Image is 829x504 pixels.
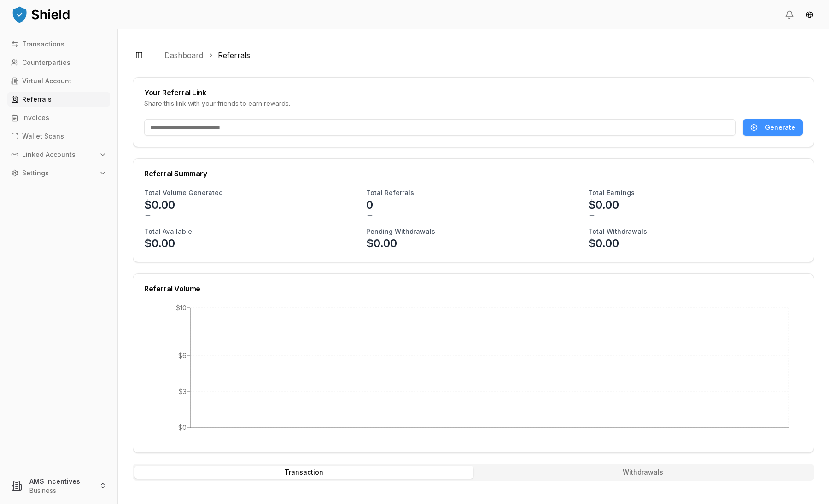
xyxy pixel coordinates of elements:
[164,50,203,61] a: Dashboard
[473,466,812,479] button: Withdrawals
[588,197,619,212] p: $0.00
[22,170,49,176] p: Settings
[366,236,397,251] p: $0.00
[164,50,807,61] nav: breadcrumb
[144,99,803,108] div: Share this link with your friends to earn rewards.
[22,78,71,84] p: Virtual Account
[144,197,175,212] p: $0.00
[7,166,110,180] button: Settings
[7,110,110,125] a: Invoices
[179,388,187,395] tspan: $3
[366,227,435,236] h3: Pending Withdrawals
[7,74,110,88] a: Virtual Account
[7,55,110,70] a: Counterparties
[144,236,175,251] p: $0.00
[588,188,635,197] h3: Total Earnings
[588,227,647,236] h3: Total Withdrawals
[765,123,795,132] span: Generate
[134,466,473,479] button: Transaction
[743,119,803,136] button: Generate
[7,92,110,107] a: Referrals
[218,50,250,61] a: Referrals
[29,486,92,495] p: Business
[22,151,76,158] p: Linked Accounts
[366,197,373,212] p: 0
[22,133,64,139] p: Wallet Scans
[7,147,110,162] button: Linked Accounts
[144,227,192,236] h3: Total Available
[144,89,803,96] div: Your Referral Link
[588,236,619,251] p: $0.00
[22,96,52,103] p: Referrals
[22,59,70,66] p: Counterparties
[22,115,49,121] p: Invoices
[4,471,114,500] button: AMS IncentivesBusiness
[176,304,187,312] tspan: $10
[7,129,110,144] a: Wallet Scans
[144,170,803,177] div: Referral Summary
[178,423,187,431] tspan: $0
[366,188,414,197] h3: Total Referrals
[11,5,71,23] img: ShieldPay Logo
[22,41,64,47] p: Transactions
[178,352,187,359] tspan: $6
[7,37,110,52] a: Transactions
[29,476,92,486] p: AMS Incentives
[144,285,803,292] div: Referral Volume
[144,188,223,197] h3: Total Volume Generated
